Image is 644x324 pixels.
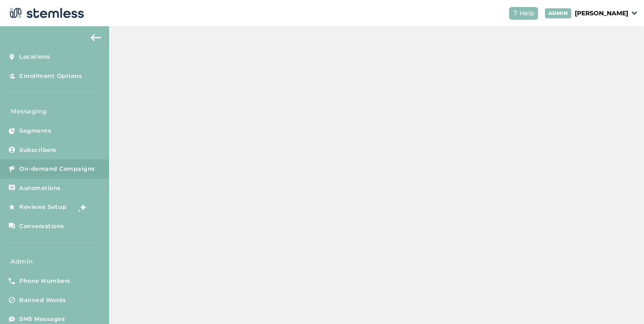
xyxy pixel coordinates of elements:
[7,4,84,22] img: logo-dark-0685b13c.svg
[19,296,66,305] span: Banned Words
[19,72,82,81] span: Enrollment Options
[575,9,628,18] p: [PERSON_NAME]
[73,198,91,216] img: glitter-stars-b7820f95.gif
[19,222,64,231] span: Conversations
[19,277,71,285] span: Phone Numbers
[520,9,534,18] span: Help
[19,146,57,155] span: Subscribers
[19,165,95,173] span: On-demand Campaigns
[632,11,637,15] img: icon_down-arrow-small-66adaf34.svg
[19,315,65,324] span: SMS Messages
[19,203,67,211] span: Reviews Setup
[513,11,518,16] img: icon-help-white-03924b79.svg
[545,8,572,18] div: ADMIN
[91,34,101,41] img: icon-arrow-back-accent-c549486e.svg
[19,127,51,135] span: Segments
[600,282,644,324] iframe: Chat Widget
[19,184,61,193] span: Automations
[19,53,50,61] span: Locations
